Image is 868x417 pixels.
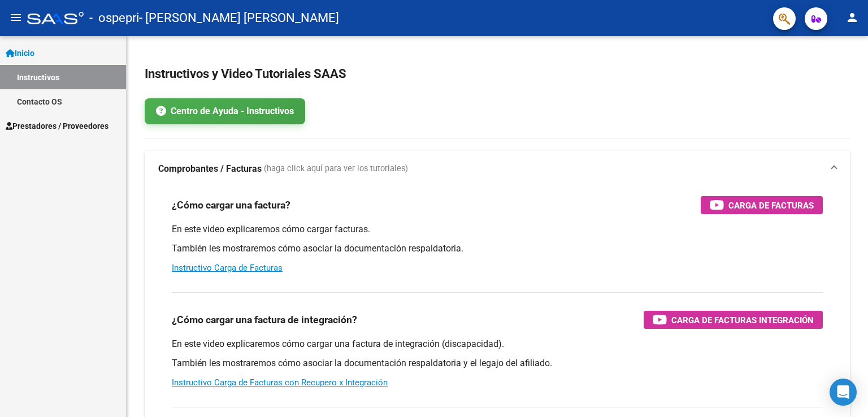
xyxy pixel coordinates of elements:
[145,151,850,187] mat-expansion-panel-header: Comprobantes / Facturas (haga click aquí para ver los tutoriales)
[89,6,139,31] span: - ospepri
[6,47,34,59] span: Inicio
[172,197,290,213] h3: ¿Cómo cargar una factura?
[830,379,857,406] div: Open Intercom Messenger
[845,11,859,24] mat-icon: person
[644,311,823,329] button: Carga de Facturas Integración
[172,312,357,328] h3: ¿Cómo cargar una factura de integración?
[9,11,23,24] mat-icon: menu
[671,313,814,327] span: Carga de Facturas Integración
[6,120,108,132] span: Prestadores / Proveedores
[139,6,339,31] span: - [PERSON_NAME] [PERSON_NAME]
[701,196,823,214] button: Carga de Facturas
[172,263,283,273] a: Instructivo Carga de Facturas
[172,377,388,388] a: Instructivo Carga de Facturas con Recupero x Integración
[145,98,305,124] a: Centro de Ayuda - Instructivos
[172,338,823,350] p: En este video explicaremos cómo cargar una factura de integración (discapacidad).
[172,357,823,370] p: También les mostraremos cómo asociar la documentación respaldatoria y el legajo del afiliado.
[145,63,850,85] h2: Instructivos y Video Tutoriales SAAS
[172,242,823,255] p: También les mostraremos cómo asociar la documentación respaldatoria.
[728,198,814,212] span: Carga de Facturas
[172,223,823,236] p: En este video explicaremos cómo cargar facturas.
[158,163,262,175] strong: Comprobantes / Facturas
[264,163,408,175] span: (haga click aquí para ver los tutoriales)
